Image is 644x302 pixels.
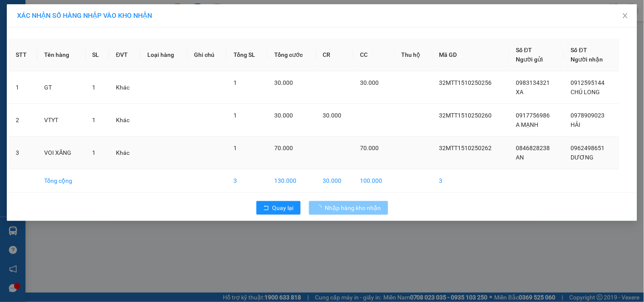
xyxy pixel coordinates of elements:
[93,117,96,123] span: 1
[354,39,395,71] th: CC
[622,12,629,19] span: close
[187,39,227,71] th: Ghi chú
[571,121,581,128] span: HẢI
[439,79,492,86] span: 32MTT1510250256
[516,121,539,128] span: A MẠNH
[439,112,492,119] span: 32MTT1510250260
[354,169,395,193] td: 100.000
[571,47,587,53] span: Số ĐT
[516,112,550,119] span: 0917756986
[256,201,301,215] button: rollbackQuay lại
[9,71,37,104] td: 1
[109,104,141,137] td: Khác
[233,145,237,151] span: 1
[433,39,509,71] th: Mã GD
[309,201,388,215] button: Nhập hàng kho nhận
[516,79,550,86] span: 0983134321
[227,39,267,71] th: Tổng SL
[360,79,379,86] span: 30.000
[9,104,37,137] td: 2
[325,203,381,213] span: Nhập hàng kho nhận
[9,137,37,169] td: 3
[233,79,237,86] span: 1
[316,205,325,211] span: loading
[571,145,605,151] span: 0962498651
[316,169,354,193] td: 30.000
[37,104,85,137] td: VTYT
[316,39,354,71] th: CR
[613,4,637,28] button: Close
[360,145,379,151] span: 70.000
[233,112,237,119] span: 1
[516,47,532,53] span: Số ĐT
[433,169,509,193] td: 3
[37,169,85,193] td: Tổng cộng
[516,145,550,151] span: 0846828238
[439,145,492,151] span: 32MTT1510250262
[273,203,294,213] span: Quay lại
[274,79,293,86] span: 30.000
[571,56,603,63] span: Người nhận
[17,11,152,20] span: XÁC NHẬN SỐ HÀNG NHẬP VÀO KHO NHẬN
[267,39,316,71] th: Tổng cước
[571,112,605,119] span: 0978909023
[571,154,594,161] span: DƯƠNG
[516,89,524,95] span: XA
[274,112,293,119] span: 30.000
[93,149,96,156] span: 1
[516,154,524,161] span: AN
[323,112,342,119] span: 30.000
[109,137,141,169] td: Khác
[37,39,85,71] th: Tên hàng
[227,169,267,193] td: 3
[395,39,433,71] th: Thu hộ
[37,137,85,169] td: VOI XĂNG
[263,205,269,212] span: rollback
[141,39,187,71] th: Loại hàng
[9,39,37,71] th: STT
[109,39,141,71] th: ĐVT
[274,145,293,151] span: 70.000
[516,56,543,63] span: Người gửi
[571,89,600,95] span: CHÚ LONG
[93,84,96,91] span: 1
[37,71,85,104] td: GT
[571,79,605,86] span: 0912595144
[109,71,141,104] td: Khác
[267,169,316,193] td: 130.000
[86,39,110,71] th: SL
